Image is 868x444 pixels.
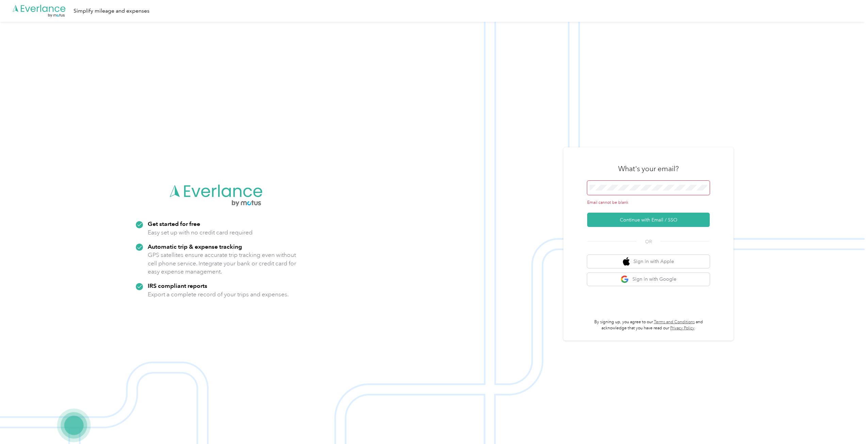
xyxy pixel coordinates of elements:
[621,275,629,284] img: google logo
[670,326,694,331] a: Privacy Policy
[148,228,253,237] p: Easy set up with no credit card required
[587,319,710,331] p: By signing up, you agree to our and acknowledge that you have read our .
[148,290,289,299] p: Export a complete record of your trips and expenses.
[74,7,149,15] div: Simplify mileage and expenses
[148,251,296,276] p: GPS satellites ensure accurate trip tracking even without cell phone service. Integrate your bank...
[587,273,710,286] button: google logoSign in with Google
[148,282,207,289] strong: IRS compliant reports
[587,213,710,227] button: Continue with Email / SSO
[587,200,710,206] div: Email cannot be blank
[618,164,679,174] h3: What's your email?
[637,238,660,245] span: OR
[148,220,200,227] strong: Get started for free
[148,243,242,250] strong: Automatic trip & expense tracking
[623,257,630,266] img: apple logo
[654,319,695,325] a: Terms and Conditions
[587,255,710,268] button: apple logoSign in with Apple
